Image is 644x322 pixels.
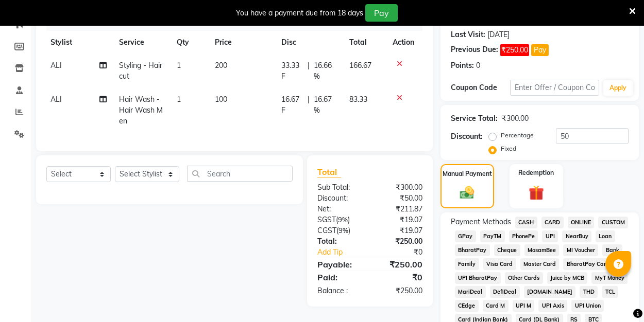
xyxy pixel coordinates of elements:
[547,272,588,284] span: Juice by MCB
[502,113,529,124] div: ₹300.00
[451,217,511,227] span: Payment Methods
[451,60,474,71] div: Points:
[476,60,480,71] div: 0
[370,193,430,204] div: ₹50.00
[119,61,162,81] span: Styling - Haircut
[119,95,163,126] span: Hair Wash - Hair Wash Men
[580,286,598,298] span: THD
[455,272,501,284] span: UPI BharatPay
[50,95,62,104] span: ALI
[386,31,420,54] th: Action
[370,236,430,247] div: ₹250.00
[187,166,293,182] input: Search
[343,31,386,54] th: Total
[494,244,520,256] span: Cheque
[538,300,567,312] span: UPI Axis
[455,258,479,270] span: Family
[563,258,613,270] span: BharatPay Card
[451,131,483,142] div: Discount:
[310,193,370,204] div: Discount:
[310,247,380,258] a: Add Tip
[500,44,529,56] span: ₹250.00
[562,230,591,242] span: NearBuy
[113,31,171,54] th: Service
[310,236,370,247] div: Total:
[44,31,113,54] th: Stylist
[370,214,430,225] div: ₹19.07
[603,80,633,96] button: Apply
[602,286,618,298] span: TCL
[513,300,535,312] span: UPI M
[310,225,370,236] div: ( )
[483,300,509,312] span: Card M
[338,216,348,224] span: 9%
[380,247,430,258] div: ₹0
[455,300,479,312] span: CEdge
[338,226,348,235] span: 9%
[598,217,628,228] span: CUSTOM
[215,61,227,70] span: 200
[563,244,598,256] span: MI Voucher
[317,226,336,235] span: CGST
[455,244,490,256] span: BharatPay
[370,225,430,236] div: ₹19.07
[515,217,537,228] span: CASH
[518,168,554,177] label: Redemption
[483,258,516,270] span: Visa Card
[451,82,510,93] div: Coupon Code
[349,61,371,70] span: 166.67
[524,286,576,298] span: [DOMAIN_NAME]
[490,286,520,298] span: DefiDeal
[310,182,370,193] div: Sub Total:
[509,230,538,242] span: PhonePe
[310,214,370,225] div: ( )
[505,272,543,284] span: Other Cards
[443,169,492,178] label: Manual Payment
[571,300,604,312] span: UPI Union
[50,61,62,70] span: ALI
[275,31,343,54] th: Disc
[177,95,181,104] span: 1
[451,113,498,124] div: Service Total:
[349,95,367,104] span: 83.33
[370,182,430,193] div: ₹300.00
[308,60,310,82] span: |
[596,230,615,242] span: Loan
[568,217,595,228] span: ONLINE
[531,44,549,56] button: Pay
[370,271,430,283] div: ₹0
[310,271,370,283] div: Paid:
[524,244,560,256] span: MosamBee
[215,95,227,104] span: 100
[310,258,370,271] div: Payable:
[455,230,476,242] span: GPay
[310,204,370,214] div: Net:
[501,144,516,153] label: Fixed
[281,60,303,82] span: 33.33 F
[455,286,486,298] span: MariDeal
[308,94,310,116] span: |
[171,31,209,54] th: Qty
[317,215,336,224] span: SGST
[541,217,564,228] span: CARD
[281,94,303,116] span: 16.67 F
[314,94,337,116] span: 16.67 %
[510,80,599,96] input: Enter Offer / Coupon Code
[451,44,498,56] div: Previous Due:
[524,184,549,203] img: _gift.svg
[487,29,510,40] div: [DATE]
[501,131,534,140] label: Percentage
[602,244,622,256] span: Bank
[177,61,181,70] span: 1
[314,60,337,82] span: 16.66 %
[310,285,370,296] div: Balance :
[236,8,363,19] div: You have a payment due from 18 days
[365,4,398,22] button: Pay
[370,258,430,271] div: ₹250.00
[520,258,560,270] span: Master Card
[455,185,479,201] img: _cash.svg
[370,285,430,296] div: ₹250.00
[591,272,628,284] span: MyT Money
[317,167,341,177] span: Total
[542,230,558,242] span: UPI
